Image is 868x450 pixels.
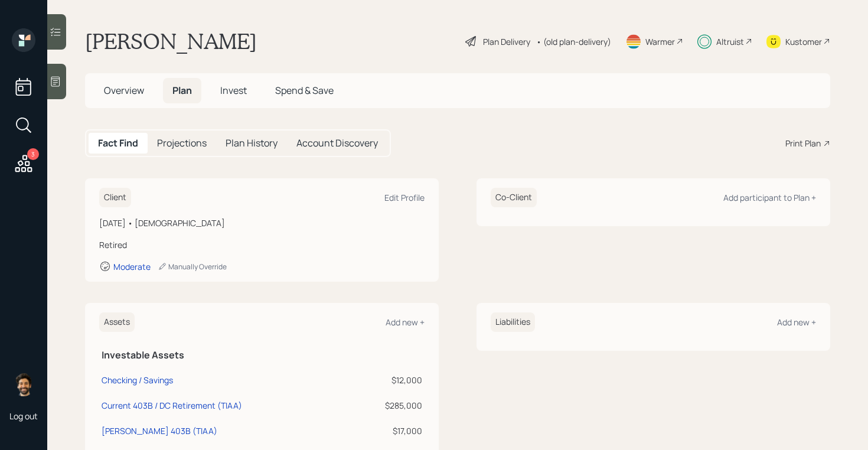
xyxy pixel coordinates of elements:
[220,84,247,97] span: Invest
[102,374,173,386] div: Checking / Savings
[99,217,425,229] div: [DATE] • [DEMOGRAPHIC_DATA]
[365,425,422,437] div: $17,000
[483,35,530,48] div: Plan Delivery
[99,188,131,207] h6: Client
[113,261,151,272] div: Moderate
[785,35,822,48] div: Kustomer
[12,373,35,396] img: eric-schwartz-headshot.png
[102,399,242,412] div: Current 403B / DC Retirement (TIAA)
[491,312,535,332] h6: Liabilities
[27,148,39,160] div: 3
[785,137,821,149] div: Print Plan
[716,35,744,48] div: Altruist
[99,312,135,332] h6: Assets
[9,410,38,422] div: Log out
[491,188,537,207] h6: Co-Client
[99,239,425,251] div: Retired
[102,350,422,361] h5: Investable Assets
[365,399,422,412] div: $285,000
[98,138,138,149] h5: Fact Find
[104,84,144,97] span: Overview
[85,28,257,54] h1: [PERSON_NAME]
[226,138,278,149] h5: Plan History
[296,138,378,149] h5: Account Discovery
[365,374,422,386] div: $12,000
[275,84,334,97] span: Spend & Save
[645,35,675,48] div: Warmer
[157,138,207,149] h5: Projections
[172,84,192,97] span: Plan
[158,262,227,272] div: Manually Override
[384,192,425,203] div: Edit Profile
[386,317,425,328] div: Add new +
[723,192,816,203] div: Add participant to Plan +
[102,425,217,437] div: [PERSON_NAME] 403B (TIAA)
[536,35,611,48] div: • (old plan-delivery)
[777,317,816,328] div: Add new +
